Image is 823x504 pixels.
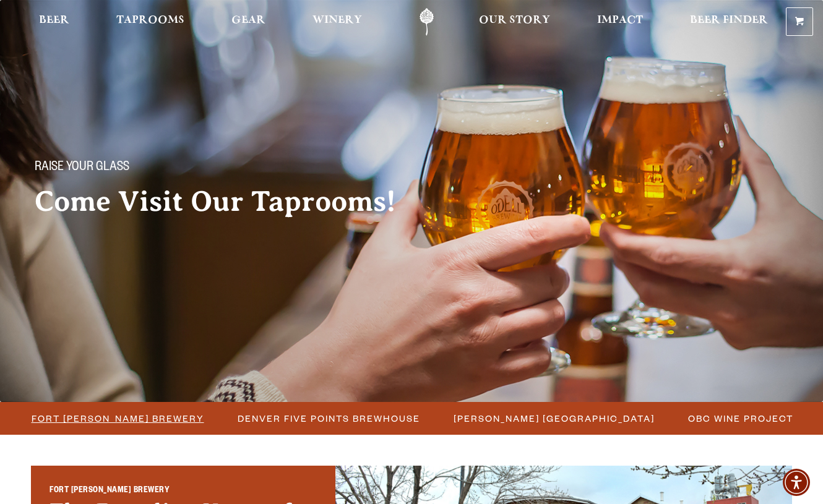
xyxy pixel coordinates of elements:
[690,15,768,25] span: Beer Finder
[688,409,793,427] span: OBC Wine Project
[479,15,550,25] span: Our Story
[783,469,810,496] div: Accessibility Menu
[35,160,129,176] span: Raise your glass
[682,8,776,36] a: Beer Finder
[24,409,210,427] a: Fort [PERSON_NAME] Brewery
[681,409,799,427] a: OBC Wine Project
[454,409,655,427] span: [PERSON_NAME] [GEOGRAPHIC_DATA]
[597,15,643,25] span: Impact
[304,8,370,36] a: Winery
[31,8,77,36] a: Beer
[32,409,204,427] span: Fort [PERSON_NAME] Brewery
[471,8,558,36] a: Our Story
[108,8,192,36] a: Taprooms
[312,15,362,25] span: Winery
[589,8,651,36] a: Impact
[50,485,317,499] h2: Fort [PERSON_NAME] Brewery
[238,409,420,427] span: Denver Five Points Brewhouse
[403,8,450,36] a: Odell Home
[39,15,69,25] span: Beer
[231,15,265,25] span: Gear
[35,186,421,217] h2: Come Visit Our Taprooms!
[230,409,426,427] a: Denver Five Points Brewhouse
[223,8,274,36] a: Gear
[446,409,661,427] a: [PERSON_NAME] [GEOGRAPHIC_DATA]
[116,15,184,25] span: Taprooms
